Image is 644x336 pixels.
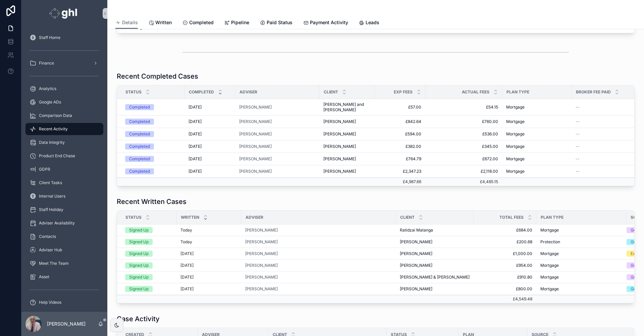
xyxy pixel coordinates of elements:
[400,263,432,268] span: [PERSON_NAME]
[540,286,622,292] a: Mortgage
[25,57,103,69] a: Finance
[506,131,525,137] span: Mortgage
[189,156,231,162] a: [DATE]
[400,227,470,233] a: Ratidzai Matanga
[39,234,56,239] span: Contacts
[117,197,186,206] h1: Recent Written Cases
[25,96,103,108] a: Google ADs
[25,204,103,216] a: Staff Holiday
[39,35,60,40] span: Staff Home
[39,113,72,118] span: Comparison Data
[323,102,371,113] span: [PERSON_NAME] and [PERSON_NAME]
[403,179,421,184] span: £4,987.66
[25,177,103,189] a: Client Tasks
[506,144,568,149] a: Mortgage
[540,286,559,292] span: Mortgage
[239,104,315,110] a: [PERSON_NAME]
[245,286,278,292] a: [PERSON_NAME]
[239,119,272,124] span: [PERSON_NAME]
[400,275,470,280] span: [PERSON_NAME] & [PERSON_NAME]
[379,104,421,110] a: £57.00
[180,263,237,268] a: [DATE]
[478,275,532,280] a: £910.80
[117,314,160,324] h1: Case Activity
[400,215,415,220] span: Client
[576,119,580,124] span: --
[129,239,149,245] div: Signed Up
[25,257,103,269] a: Meet The Team
[576,156,638,162] a: --
[239,144,315,149] a: [PERSON_NAME]
[125,89,142,95] span: Status
[180,227,192,233] p: Today
[379,144,421,149] a: £382.00
[359,16,379,30] a: Leads
[239,89,257,95] span: Adviser
[129,227,149,233] div: Signed Up
[400,251,432,256] span: [PERSON_NAME]
[540,275,622,280] a: Mortgage
[379,119,421,124] a: £842.64
[125,215,142,220] span: Status
[239,156,315,162] a: [PERSON_NAME]
[239,119,315,124] a: [PERSON_NAME]
[25,271,103,283] a: Asset
[429,119,498,124] span: £760.00
[115,16,138,29] a: Details
[129,131,150,137] div: Completed
[499,215,524,220] span: Total fees
[400,286,432,292] span: [PERSON_NAME]
[478,286,532,292] span: £800.00
[239,131,272,137] span: [PERSON_NAME]
[429,156,498,162] a: £672.00
[576,104,580,110] span: --
[245,251,278,256] a: [PERSON_NAME]
[478,239,532,245] a: £200.68
[125,168,180,174] a: Completed
[231,19,249,26] span: Pipeline
[540,263,559,268] span: Mortgage
[576,156,580,162] span: --
[25,150,103,162] a: Product End Chase
[540,239,560,245] span: Protection
[245,275,392,280] a: [PERSON_NAME]
[25,83,103,95] a: Analytics
[323,119,356,124] span: [PERSON_NAME]
[129,143,150,150] div: Completed
[180,286,237,292] a: [DATE]
[25,230,103,243] a: Contacts
[239,104,272,110] a: [PERSON_NAME]
[39,60,54,66] span: Finance
[540,263,622,268] a: Mortgage
[189,131,202,137] span: [DATE]
[129,104,150,110] div: Completed
[189,144,202,149] span: [DATE]
[39,261,69,266] span: Meet The Team
[400,286,470,292] a: [PERSON_NAME]
[506,156,568,162] a: Mortgage
[25,110,103,122] a: Comparison Data
[540,227,622,233] a: Mortgage
[429,169,498,174] a: £2,118.00
[129,274,149,280] div: Signed Up
[125,143,180,150] a: Completed
[125,227,172,233] a: Signed Up
[239,169,272,174] a: [PERSON_NAME]
[245,251,392,256] a: [PERSON_NAME]
[21,27,107,312] div: scrollable content
[189,104,231,110] a: [DATE]
[25,244,103,256] a: Adviser Hub
[478,263,532,268] a: £954.00
[182,16,214,30] a: Completed
[125,286,172,292] a: Signed Up
[394,89,413,95] span: Exp Fees
[180,275,194,280] p: [DATE]
[245,239,392,245] a: [PERSON_NAME]
[39,247,62,253] span: Adviser Hub
[245,275,278,280] span: [PERSON_NAME]
[379,131,421,137] a: £594.00
[125,156,180,162] a: Completed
